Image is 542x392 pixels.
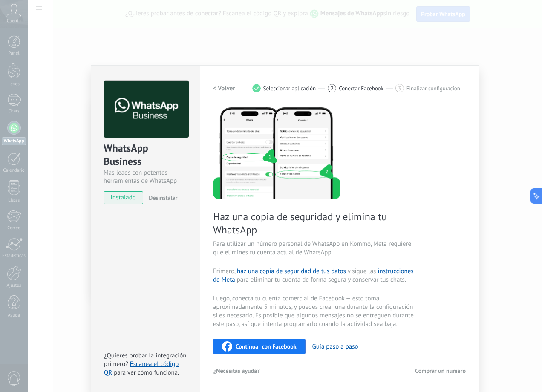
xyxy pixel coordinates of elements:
span: Conectar Facebook [339,85,383,92]
span: Comprar un número [415,368,466,374]
span: Finalizar configuración [406,85,460,92]
span: Para utilizar un número personal de WhatsApp en Kommo, Meta requiere que elimines tu cuenta actua... [213,240,416,257]
span: Seleccionar aplicación [263,85,316,92]
span: Continuar con Facebook [236,343,297,349]
img: logo_main.png [104,81,189,138]
img: delete personal phone [213,106,340,199]
button: Guía paso a paso [312,343,358,351]
span: Haz una copia de seguridad y elimina tu WhatsApp [213,210,416,236]
h2: < Volver [213,84,235,92]
button: Desinstalar [145,191,177,204]
span: ¿Quieres probar la integración primero? [104,352,187,368]
a: Escanea el código QR [104,360,179,377]
span: Desinstalar [149,194,177,202]
button: ¿Necesitas ayuda? [213,364,260,377]
a: haz una copia de seguridad de tus datos [237,267,346,275]
span: para ver cómo funciona. [114,369,179,377]
div: WhatsApp Business [104,141,187,169]
button: Continuar con Facebook [213,339,306,354]
span: ¿Necesitas ayuda? [213,368,260,374]
a: instrucciones de Meta [213,267,414,284]
span: 3 [398,85,401,92]
div: Más leads con potentes herramientas de WhatsApp [104,169,187,185]
span: 2 [331,85,334,92]
button: Comprar un número [415,364,466,377]
button: < Volver [213,81,235,96]
span: Luego, conecta tu cuenta comercial de Facebook — esto toma aproximadamente 5 minutos, y puedes cr... [213,294,416,329]
span: instalado [104,191,143,204]
span: Primero, y sigue las para eliminar tu cuenta de forma segura y conservar tus chats. [213,267,416,284]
